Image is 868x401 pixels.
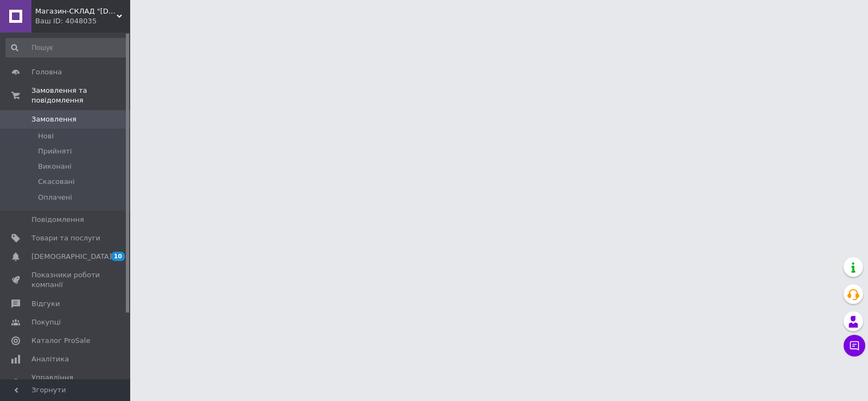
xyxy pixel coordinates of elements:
span: Каталог ProSale [31,336,90,346]
span: [DEMOGRAPHIC_DATA] [31,252,112,262]
span: Замовлення та повідомлення [31,86,130,105]
span: Управління сайтом [31,373,100,392]
span: Виконані [38,162,72,171]
span: Повідомлення [31,215,84,225]
span: 10 [111,252,125,261]
span: Покупці [31,317,61,327]
span: Головна [31,67,62,77]
span: Нові [38,131,54,141]
span: Замовлення [31,114,76,124]
div: Ваш ID: 4048035 [35,16,130,26]
span: Показники роботи компанії [31,270,100,290]
span: Товари та послуги [31,233,100,243]
span: Відгуки [31,299,60,309]
input: Пошук [5,38,128,58]
span: Прийняті [38,147,72,156]
span: Оплачені [38,193,72,202]
span: Аналітика [31,354,69,364]
button: Чат з покупцем [844,335,865,357]
span: Магазин-СКЛАД "Будуйся з нами" [35,7,117,16]
span: Скасовані [38,177,75,187]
